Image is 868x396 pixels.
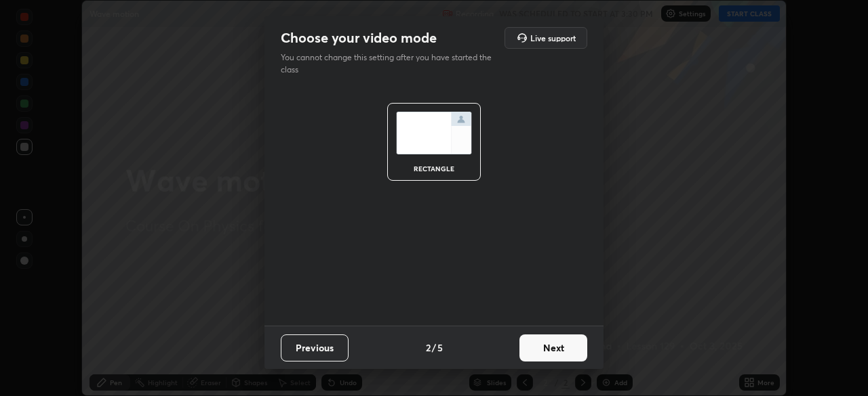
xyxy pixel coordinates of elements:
[407,165,461,172] div: rectangle
[519,334,587,361] button: Next
[437,340,443,355] h4: 5
[426,340,431,355] h4: 2
[396,112,472,154] img: normalScreenIcon.ae25ed63.svg
[281,29,437,47] h2: Choose your video mode
[530,34,576,42] h5: Live support
[281,334,349,361] button: Previous
[281,51,500,76] p: You cannot change this setting after you have started the class
[432,340,436,355] h4: /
